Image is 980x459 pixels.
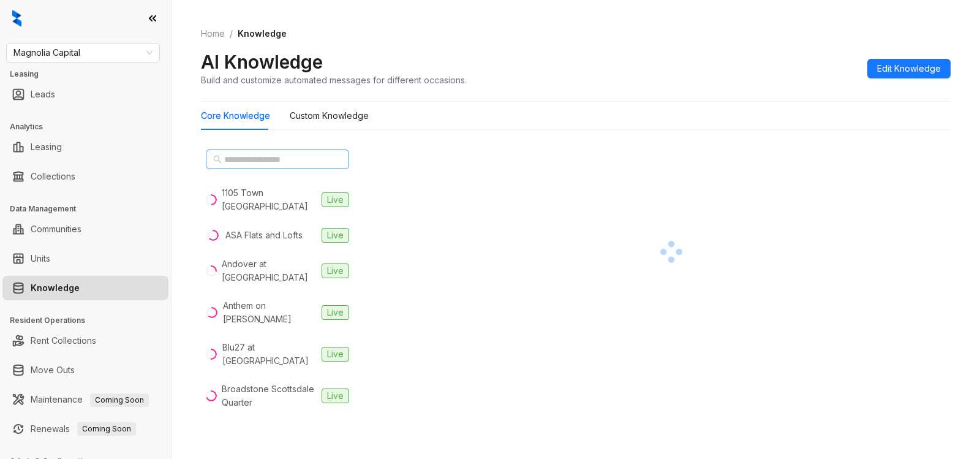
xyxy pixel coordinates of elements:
[31,246,50,271] a: Units
[31,328,96,353] a: Rent Collections
[13,44,153,62] span: Magnolia Capital
[322,305,349,320] span: Live
[290,109,369,123] div: Custom Knowledge
[222,257,317,284] div: Andover at [GEOGRAPHIC_DATA]
[322,264,349,278] span: Live
[222,186,317,213] div: 1105 Town [GEOGRAPHIC_DATA]
[10,69,171,80] h3: Leasing
[2,358,168,382] li: Move Outs
[31,164,75,189] a: Collections
[877,62,941,75] span: Edit Knowledge
[201,74,467,86] div: Build and customize automated messages for different occasions.
[2,217,168,241] li: Communities
[12,10,21,27] img: logo
[10,315,171,326] h3: Resident Operations
[10,121,171,132] h3: Analytics
[223,299,317,326] div: Anthem on [PERSON_NAME]
[222,382,317,409] div: Broadstone Scottsdale Quarter
[2,164,168,189] li: Collections
[2,387,168,412] li: Maintenance
[31,358,75,382] a: Move Outs
[222,341,317,368] div: Blu27 at [GEOGRAPHIC_DATA]
[31,276,80,300] a: Knowledge
[201,109,270,123] div: Core Knowledge
[213,155,222,164] span: search
[201,50,323,74] h2: AI Knowledge
[322,228,349,243] span: Live
[2,246,168,271] li: Units
[31,135,62,159] a: Leasing
[198,27,227,40] a: Home
[322,389,349,403] span: Live
[322,192,349,207] span: Live
[867,59,951,78] button: Edit Knowledge
[230,27,233,40] li: /
[2,417,168,441] li: Renewals
[31,417,136,441] a: RenewalsComing Soon
[2,328,168,353] li: Rent Collections
[2,276,168,300] li: Knowledge
[2,82,168,107] li: Leads
[2,135,168,159] li: Leasing
[31,217,81,241] a: Communities
[322,347,349,362] span: Live
[225,229,303,242] div: ASA Flats and Lofts
[77,422,136,436] span: Coming Soon
[10,203,171,214] h3: Data Management
[90,393,149,407] span: Coming Soon
[31,82,55,107] a: Leads
[238,28,287,39] span: Knowledge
